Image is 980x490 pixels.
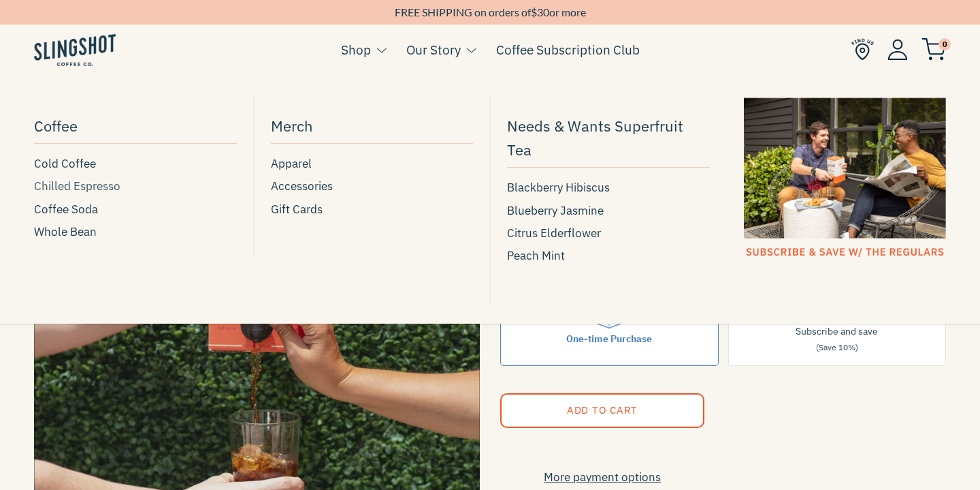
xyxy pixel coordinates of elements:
a: Coffee Subscription Club [496,40,640,60]
span: Blueberry Jasmine [507,202,604,220]
span: Apparel [271,155,312,173]
a: Coffee Soda [34,200,237,219]
span: 0 [938,38,951,50]
a: Blueberry Jasmine [507,202,710,220]
a: More payment options [500,468,704,487]
button: Add to Cart [500,393,704,428]
a: Citrus Elderflower [507,224,710,243]
a: Our Story [406,40,461,60]
a: Merch [271,110,474,144]
span: Chilled Espresso [34,177,120,196]
a: Apparel [271,155,474,173]
span: Needs & Wants Superfruit Tea [507,114,710,162]
span: Subscribe and save [796,325,878,337]
span: Accessories [271,177,333,196]
span: Coffee [34,114,78,138]
img: cart [921,38,946,61]
span: Gift Cards [271,200,323,219]
span: 30 [537,5,549,18]
span: (Save 10%) [816,342,858,352]
a: Needs & Wants Superfruit Tea [507,110,710,168]
img: Account [887,39,908,60]
a: Cold Coffee [34,155,237,173]
a: Gift Cards [271,200,474,219]
span: Citrus Elderflower [507,224,601,243]
a: Shop [341,40,371,60]
div: One-time Purchase [566,331,652,346]
a: Accessories [271,177,474,196]
a: Coffee [34,110,237,144]
span: Merch [271,114,313,138]
span: Cold Coffee [34,155,96,173]
a: Peach Mint [507,247,710,265]
span: Whole Bean [34,223,97,241]
a: Chilled Espresso [34,177,237,196]
span: Coffee Soda [34,200,98,219]
span: $ [531,5,537,18]
span: Peach Mint [507,247,565,265]
a: 0 [921,42,946,58]
span: Blackberry Hibiscus [507,179,610,197]
span: Add to Cart [567,403,638,416]
a: Whole Bean [34,223,237,241]
a: Blackberry Hibiscus [507,179,710,197]
img: Find Us [851,38,874,61]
